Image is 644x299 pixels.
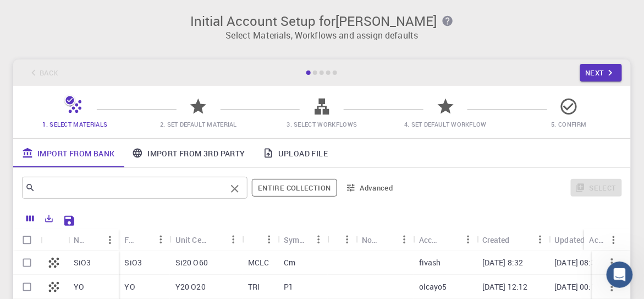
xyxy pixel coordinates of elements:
[419,281,447,292] p: olcayo5
[226,180,244,198] button: Clear
[605,231,623,249] button: Menu
[13,139,123,167] a: Import From Bank
[20,13,624,29] h3: Initial Account Setup for [PERSON_NAME]
[40,210,58,227] button: Export
[175,257,208,268] p: Si20 O60
[252,179,337,197] button: Entire collection
[552,120,587,128] span: 5. Confirm
[135,231,152,248] button: Sort
[584,229,623,251] div: Actions
[362,229,378,251] div: Non-periodic
[175,229,207,251] div: Unit Cell Formula
[555,257,601,268] p: [DATE] 08:32
[339,231,356,248] button: Menu
[419,229,442,251] div: Account
[278,229,328,251] div: Symmetry
[42,120,107,128] span: 1. Select Materials
[160,120,237,128] span: 2. Set Default Material
[510,231,527,248] button: Sort
[152,231,170,248] button: Menu
[414,229,477,251] div: Account
[225,231,243,248] button: Menu
[396,231,414,248] button: Menu
[248,281,260,292] p: TRI
[119,229,169,251] div: Formula
[248,231,266,248] button: Sort
[74,229,84,251] div: Name
[284,229,310,251] div: Symmetry
[22,8,62,18] span: Support
[170,229,243,251] div: Unit Cell Formula
[607,262,633,288] iframe: Intercom live chat
[419,257,441,268] p: fivash
[41,229,68,251] div: Icon
[532,231,549,248] button: Menu
[284,257,295,268] p: Cm
[243,229,278,251] div: Lattice
[68,229,119,251] div: Name
[248,257,269,268] p: MCLC
[482,257,524,268] p: [DATE] 8:32
[124,257,142,268] p: SiO3
[477,229,549,251] div: Created
[254,139,337,167] a: Upload File
[378,231,396,248] button: Sort
[342,179,399,197] button: Advanced
[84,231,101,249] button: Sort
[482,281,528,292] p: [DATE] 12:12
[175,281,206,292] p: Y20 O20
[123,139,254,167] a: Import From 3rd Party
[74,281,84,292] p: YO
[310,231,328,248] button: Menu
[328,229,356,251] div: Tags
[580,64,623,81] button: Next
[442,231,459,248] button: Sort
[21,210,40,227] button: Columns
[20,29,624,42] p: Select Materials, Workflows and assign defaults
[356,229,414,251] div: Non-periodic
[459,231,477,248] button: Menu
[58,210,80,232] button: Save Explorer Settings
[287,120,357,128] span: 3. Select Workflows
[590,229,605,251] div: Actions
[124,229,134,251] div: Formula
[101,231,119,249] button: Menu
[207,231,225,248] button: Sort
[555,281,601,292] p: [DATE] 00:12
[284,281,293,292] p: P1
[482,229,510,251] div: Created
[252,179,337,197] span: Filter throughout whole library including sets (folders)
[404,120,487,128] span: 4. Set Default Workflow
[124,281,135,292] p: YO
[555,229,585,251] div: Updated
[261,231,278,248] button: Menu
[74,257,91,268] p: SiO3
